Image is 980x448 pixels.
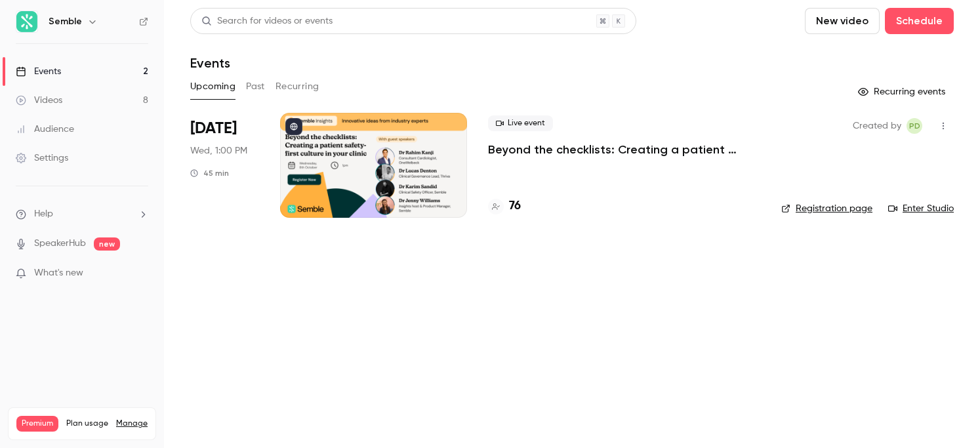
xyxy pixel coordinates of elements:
[66,418,108,429] span: Plan usage
[16,65,61,78] div: Events
[885,8,954,34] button: Schedule
[49,15,82,28] h6: Semble
[16,94,62,107] div: Videos
[16,207,148,221] li: help-dropdown-opener
[509,197,521,215] h4: 76
[190,76,235,97] button: Upcoming
[488,115,553,131] span: Live event
[246,76,265,97] button: Past
[16,123,74,136] div: Audience
[888,202,954,215] a: Enter Studio
[805,8,880,34] button: New video
[853,118,901,134] span: Created by
[34,266,83,280] span: What's new
[488,142,760,157] a: Beyond the checklists: Creating a patient safety-first culture in your clinic
[190,168,229,178] div: 45 min
[852,81,954,102] button: Recurring events
[907,118,922,134] span: Pascale Day
[16,11,37,32] img: Semble
[190,55,230,71] h1: Events
[34,237,86,251] a: SpeakerHub
[190,118,237,139] span: [DATE]
[201,14,333,28] div: Search for videos or events
[116,418,148,429] a: Manage
[16,416,58,432] span: Premium
[34,207,53,221] span: Help
[276,76,319,97] button: Recurring
[190,113,259,218] div: Oct 8 Wed, 1:00 PM (Europe/London)
[16,152,68,165] div: Settings
[488,197,521,215] a: 76
[94,237,120,251] span: new
[133,268,148,279] iframe: Noticeable Trigger
[190,144,247,157] span: Wed, 1:00 PM
[781,202,872,215] a: Registration page
[909,118,920,134] span: PD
